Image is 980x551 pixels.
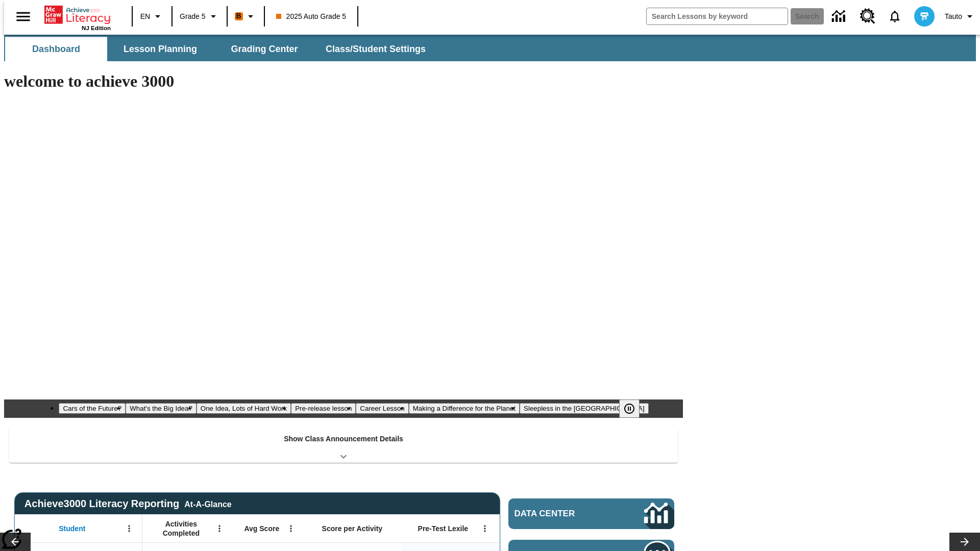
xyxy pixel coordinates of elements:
[317,37,434,61] button: Class/Student Settings
[176,7,224,26] button: Grade: Grade 5, Select a grade
[508,498,674,529] a: Data Center
[619,399,640,418] button: Pause
[9,428,678,463] div: Show Class Announcement Details
[908,3,941,30] button: Select a new avatar
[109,37,211,61] button: Lesson Planning
[4,72,683,91] h1: welcome to achieve 3000
[24,498,232,510] span: Achieve3000 Literacy Reporting
[514,509,610,519] span: Data Center
[283,521,299,536] button: Open Menu
[276,11,347,22] span: 2025 Auto Grade 5
[941,7,980,26] button: Profile/Settings
[236,10,241,22] span: B
[184,498,231,509] div: At-A-Glance
[4,35,976,61] div: SubNavbar
[826,3,854,31] a: Data Center
[231,7,261,26] button: Boost Class color is orange. Change class color
[854,3,881,30] a: Resource Center, Will open in new tab
[121,521,137,536] button: Open Menu
[945,11,962,22] span: Tauto
[8,2,38,32] button: Open side menu
[5,37,107,61] button: Dashboard
[356,403,408,414] button: Slide 5 Career Lesson
[520,403,649,414] button: Slide 7 Sleepless in the Animal Kingdom
[4,37,435,61] div: SubNavbar
[136,7,168,26] button: Language: EN, Select a language
[213,37,315,61] button: Grading Center
[322,524,383,533] span: Score per Activity
[647,8,788,24] input: search field
[148,519,215,538] span: Activities Completed
[949,533,980,551] button: Lesson carousel, Next
[619,399,650,418] div: Pause
[409,403,520,414] button: Slide 6 Making a Difference for the Planet
[244,524,279,533] span: Avg Score
[126,403,197,414] button: Slide 2 What's the Big Idea?
[59,403,126,414] button: Slide 1 Cars of the Future?
[881,3,908,30] a: Notifications
[44,4,111,31] div: Home
[212,521,227,536] button: Open Menu
[82,25,111,31] span: NJ Edition
[477,521,493,536] button: Open Menu
[418,524,469,533] span: Pre-Test Lexile
[914,6,935,27] img: avatar image
[291,403,356,414] button: Slide 4 Pre-release lesson
[284,434,403,444] p: Show Class Announcement Details
[44,5,111,25] a: Home
[140,11,150,22] span: EN
[197,403,291,414] button: Slide 3 One Idea, Lots of Hard Work
[180,11,206,22] span: Grade 5
[59,524,85,533] span: Student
